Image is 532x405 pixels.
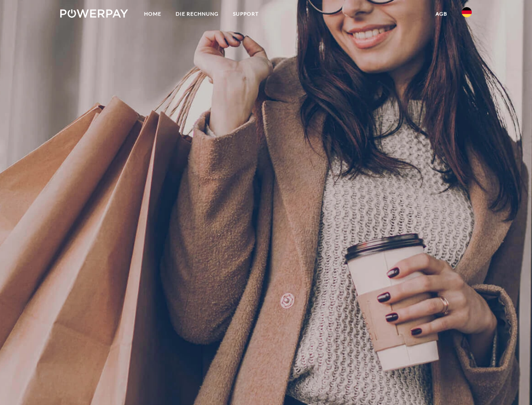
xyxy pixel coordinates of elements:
[137,6,168,22] a: Home
[428,6,454,22] a: agb
[226,6,266,22] a: SUPPORT
[60,9,128,18] img: logo-powerpay-white.svg
[168,6,226,22] a: DIE RECHNUNG
[462,7,472,17] img: de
